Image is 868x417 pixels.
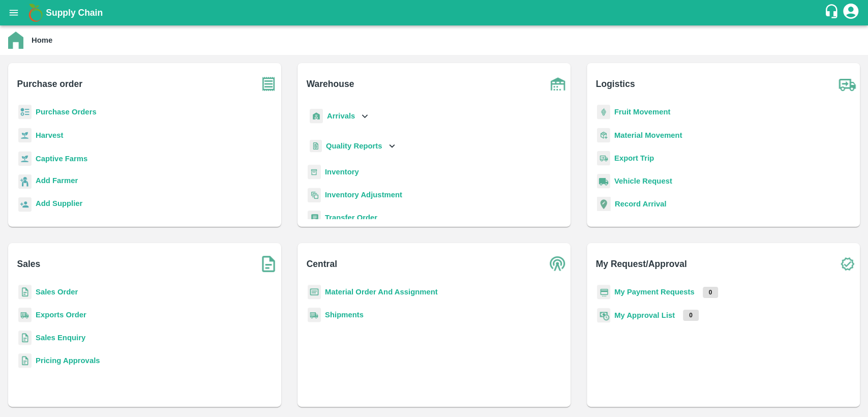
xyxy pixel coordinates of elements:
img: shipments [308,308,321,322]
a: Purchase Orders [36,108,97,116]
b: Warehouse [307,77,354,91]
div: account of current user [842,2,860,23]
img: fruit [597,105,610,120]
b: My Request/Approval [596,257,687,271]
a: Captive Farms [36,155,87,163]
img: harvest [18,128,32,143]
a: Add Supplier [36,198,82,212]
img: harvest [18,151,32,166]
b: Sales [17,257,41,271]
img: sales [18,331,32,345]
a: Supply Chain [46,6,824,20]
div: Arrivals [308,105,371,128]
a: Add Farmer [36,175,78,189]
img: soSales [256,251,281,277]
img: home [8,32,23,49]
img: sales [18,285,32,300]
b: Add Farmer [36,176,78,185]
a: Harvest [36,131,63,139]
b: Logistics [596,77,635,91]
a: Fruit Movement [614,108,671,116]
img: centralMaterial [308,285,321,300]
img: sales [18,353,32,368]
a: Material Movement [614,131,682,139]
img: reciept [18,105,32,120]
img: check [834,251,860,277]
img: supplier [18,197,32,212]
a: Inventory Adjustment [325,191,402,199]
a: Export Trip [614,154,654,162]
img: recordArrival [597,197,611,211]
img: approval [597,308,610,323]
a: Exports Order [36,311,86,319]
a: Vehicle Request [614,177,672,185]
img: farmer [18,174,32,189]
img: whArrival [310,109,323,124]
img: whTransfer [308,211,321,225]
img: delivery [597,151,610,166]
a: Pricing Approvals [36,356,100,365]
p: 0 [703,287,719,298]
a: Shipments [325,311,364,319]
div: Quality Reports [308,136,398,157]
p: 0 [683,310,699,321]
div: customer-support [824,4,842,22]
b: Add Supplier [36,199,82,207]
img: purchase [256,71,281,97]
img: inventory [308,188,321,202]
a: My Payment Requests [614,288,695,296]
a: Inventory [325,168,359,176]
a: Record Arrival [615,200,667,208]
img: shipments [18,308,32,322]
a: My Approval List [614,311,675,319]
img: material [597,128,610,143]
b: Purchase order [17,77,82,91]
img: central [545,251,571,277]
b: Arrivals [327,112,355,120]
b: Supply Chain [46,8,103,18]
img: truck [834,71,860,97]
img: warehouse [545,71,571,97]
img: payment [597,285,610,300]
img: qualityReport [310,140,322,153]
img: vehicle [597,174,610,189]
a: Material Order And Assignment [325,288,438,296]
a: Transfer Order [325,214,377,222]
img: logo [25,3,46,23]
b: Central [307,257,337,271]
b: Home [32,36,52,44]
b: Quality Reports [326,142,382,150]
a: Sales Enquiry [36,334,85,342]
button: open drawer [2,1,25,24]
a: Sales Order [36,288,78,296]
img: whInventory [308,165,321,180]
